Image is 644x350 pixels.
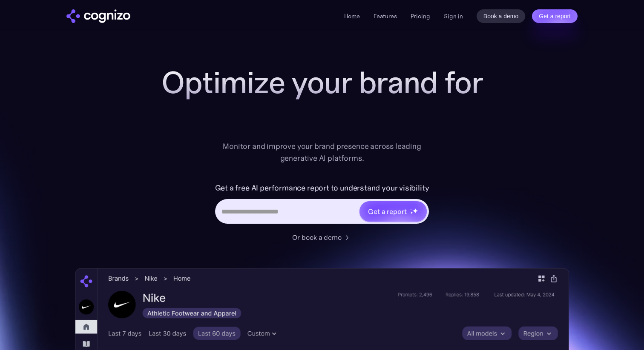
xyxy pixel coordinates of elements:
[292,232,342,242] div: Or book a demo
[66,9,130,23] img: cognizo logo
[66,9,130,23] a: home
[215,181,429,195] label: Get a free AI performance report to understand your visibility
[292,232,352,242] a: Or book a demo
[410,211,413,214] img: star
[152,65,492,100] h1: Optimize your brand for
[344,12,360,20] a: Home
[477,9,526,23] a: Book a demo
[215,181,429,228] form: Hero URL Input Form
[411,12,430,20] a: Pricing
[410,208,411,210] img: star
[217,140,427,164] div: Monitor and improve your brand presence across leading generative AI platforms.
[368,206,406,216] div: Get a report
[374,12,397,20] a: Features
[412,208,418,213] img: star
[532,9,578,23] a: Get a report
[359,200,428,222] a: Get a reportstarstarstar
[444,11,463,21] a: Sign in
